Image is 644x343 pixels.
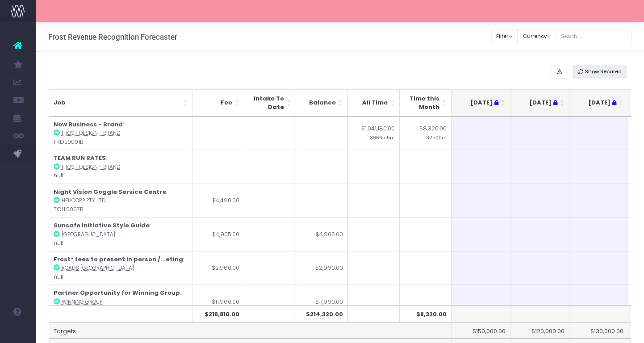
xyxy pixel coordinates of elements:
td: $4,905.00 [192,217,244,251]
input: Search... [556,29,631,43]
td: $2,960.00 [192,251,244,285]
button: Show Secured [573,65,627,79]
th: Jun 25 : activate to sort column ascending [452,89,510,117]
td: $4,490.00 [192,184,244,218]
th: All Time: activate to sort column ascending [348,89,400,117]
th: Job: activate to sort column ascending [49,89,192,117]
td: : FRDE0001B [49,117,192,150]
small: 3966h15m [370,133,395,141]
td: : null [49,251,192,285]
td: : TOLL0007B [49,184,192,218]
th: $218,810.00 [192,305,244,322]
strong: Night Vision Goggle Service Centre [54,188,166,196]
abbr: Frost Design - Brand [62,163,120,171]
td: : WIN0001 [49,284,192,318]
abbr: Vic Lake [62,231,115,238]
h3: Frost Revenue Recognition Forecaster [48,33,177,42]
th: Balance: activate to sort column ascending [296,89,348,117]
span: Show Secured [585,68,622,75]
small: 32h00m [426,133,447,141]
abbr: Helicorp Pty Ltd [62,197,105,204]
td: $11,960.00 [296,284,348,318]
strong: TEAM RUN RATES [54,154,106,162]
td: $120,000.00 [510,322,569,339]
strong: New Business - Brand [54,120,123,129]
td: $150,000.00 [452,322,510,339]
td: $130,000.00 [569,322,628,339]
th: Intake To Date: activate to sort column ascending [244,89,296,117]
img: images/default_profile_image.png [11,325,25,339]
td: $8,320.00 [400,117,452,150]
th: $214,320.00 [296,305,348,322]
td: $4,905.00 [296,217,348,251]
td: : null [49,150,192,184]
strong: Frost* fees to present in person /...eting [54,255,183,264]
abbr: Winning Group [62,298,102,305]
td: $11,960.00 [192,284,244,318]
th: $8,320.00 [400,305,452,322]
th: Time this Month: activate to sort column ascending [400,89,452,117]
td: $1,041,180.00 [348,117,400,150]
th: Aug 25 : activate to sort column ascending [569,89,628,117]
td: : null [49,217,192,251]
strong: Sunsafe Initiative Style Guide [54,221,150,230]
td: $2,960.00 [296,251,348,285]
th: Fee: activate to sort column ascending [192,89,244,117]
strong: Partner Opportunity for Winning Group [54,289,180,297]
abbr: Roads Australia [62,264,134,272]
th: Jul 25 : activate to sort column ascending [510,89,569,117]
abbr: Frost Design - Brand [62,130,120,137]
td: Targets [49,322,452,339]
button: Filter [491,29,518,43]
button: Currency [518,29,556,43]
